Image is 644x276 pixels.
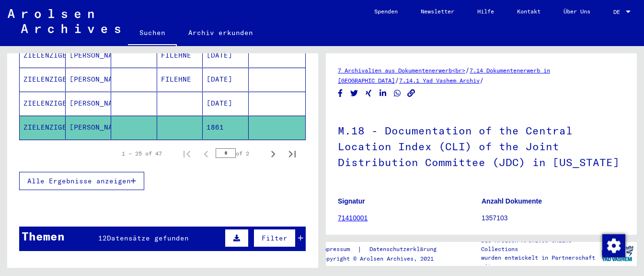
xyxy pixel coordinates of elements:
[338,214,368,222] a: 71410001
[253,229,296,247] button: Filter
[177,21,264,44] a: Archiv erkunden
[349,87,359,99] button: Share on Twitter
[20,44,66,67] mat-cell: ZIELENZIGER
[20,116,66,139] mat-cell: ZIELENZIGER
[107,234,189,242] span: Datensätze gefunden
[602,234,625,257] img: Zustimmung ändern
[98,234,107,242] span: 12
[406,87,416,99] button: Copy link
[480,76,484,84] span: /
[128,21,177,46] a: Suchen
[177,144,196,163] button: First page
[22,228,65,245] div: Themen
[481,253,598,271] p: wurden entwickelt in Partnerschaft mit
[482,197,542,205] b: Anzahl Dokumente
[66,68,112,91] mat-cell: [PERSON_NAME]
[283,144,302,163] button: Last page
[395,76,399,84] span: /
[203,68,249,91] mat-cell: [DATE]
[364,87,374,99] button: Share on Xing
[338,197,365,205] b: Signatur
[203,116,249,139] mat-cell: 1861
[392,87,402,99] button: Share on WhatsApp
[203,92,249,115] mat-cell: [DATE]
[8,9,120,33] img: Arolsen_neg.svg
[599,241,635,265] img: yv_logo.png
[482,213,625,223] p: 1357103
[196,144,216,163] button: Previous page
[362,244,448,254] a: Datenschutzerklärung
[157,68,203,91] mat-cell: FILEHNE
[262,234,287,242] span: Filter
[613,9,624,15] span: DE
[203,44,249,67] mat-cell: [DATE]
[264,144,283,163] button: Next page
[157,44,203,67] mat-cell: FILEHNE
[66,92,112,115] mat-cell: [PERSON_NAME]
[216,149,264,158] div: of 2
[66,44,112,67] mat-cell: [PERSON_NAME]
[20,92,66,115] mat-cell: ZIELENZIGER
[320,244,357,254] a: Impressum
[122,149,162,158] div: 1 – 25 of 47
[399,77,480,84] a: 7.14.1 Yad Vashem Archiv
[338,67,465,74] a: 7 Archivalien aus Dokumentenerwerb<br>
[66,116,112,139] mat-cell: [PERSON_NAME]
[320,254,448,263] p: Copyright © Arolsen Archives, 2021
[20,68,66,91] mat-cell: ZIELENZIGER
[378,87,388,99] button: Share on LinkedIn
[320,244,448,254] div: |
[27,177,131,185] span: Alle Ergebnisse anzeigen
[335,87,345,99] button: Share on Facebook
[481,236,598,253] p: Die Arolsen Archives Online-Collections
[465,66,470,74] span: /
[338,108,625,182] h1: M.18 - Documentation of the Central Location Index (CLI) of the Joint Distribution Committee (JDC...
[19,172,144,190] button: Alle Ergebnisse anzeigen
